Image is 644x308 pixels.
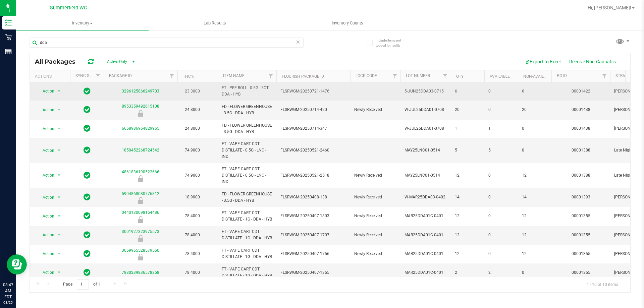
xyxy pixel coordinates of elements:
span: FT - VAPE CART CDT DISTILLATE - 0.5G - LNC - IND [222,141,272,160]
a: 0440130098164486 [122,210,159,215]
span: 1 - 10 of 10 items [581,279,624,289]
span: In Sync [84,249,91,258]
span: MAR25DDA01C-0401 [405,213,447,219]
a: 3001927323975573 [122,229,159,234]
span: 5-JUN25DDA03-0715 [405,88,447,95]
a: Lock Code [356,73,377,78]
span: select [55,86,63,96]
span: 12 [455,213,480,219]
a: 7880239836578368 [122,270,159,275]
a: 00001388 [572,148,590,152]
input: Search Package ID, Item Name, SKU, Lot or Part Number... [30,38,304,48]
button: Export to Excel [520,56,565,67]
span: 12 [455,251,480,257]
span: FLSRWGM-20250714-347 [280,125,346,132]
span: MAR25DDA01C-0401 [405,269,447,276]
span: FT - VAPE CART CDT DISTILLATE - 1G - DDA - HYB [222,229,272,241]
span: MAR25DDA01C-0401 [405,251,447,257]
span: 1 [455,125,480,132]
span: 18.9000 [181,192,203,202]
span: MAY25LNC01-0514 [405,172,447,179]
span: In Sync [84,145,91,155]
span: select [55,146,63,155]
span: In Sync [84,230,91,240]
span: FT - PRE-ROLL - 0.5G - 5CT - DDA - HYB [222,85,272,98]
a: Sync Status [75,73,101,78]
a: Inventory [16,16,149,30]
span: select [55,124,63,133]
span: Newly Received [354,213,396,219]
span: W-JUL25DDA01-0708 [405,107,447,113]
span: 78.4000 [181,249,203,259]
a: Qty [456,74,464,79]
a: Filter [93,70,104,82]
a: 4861836190522666 [122,170,159,174]
a: 1850452268724542 [122,148,159,152]
span: 20 [455,107,480,113]
span: 12 [522,213,547,219]
span: Include items not tagged for facility [376,38,409,48]
span: FLSRWGM-20250407-1865 [280,269,346,276]
span: 78.4000 [181,211,203,221]
span: FLSRWGM-20250714-420 [280,107,346,113]
span: 0 [488,194,514,200]
span: select [55,171,63,180]
span: Action [37,124,55,133]
span: select [55,268,63,277]
span: Action [37,105,55,115]
span: 74.9000 [181,145,203,155]
span: 0 [488,107,514,113]
a: Available [490,74,510,79]
span: select [55,230,63,240]
span: All Packages [35,58,82,65]
div: Newly Received [103,254,178,260]
a: 00001422 [572,89,590,94]
a: Filter [166,70,177,82]
span: 5 [488,147,514,153]
a: Strain [615,73,629,78]
span: 2 [455,269,480,276]
div: Newly Received [103,197,178,204]
span: Inventory Counts [323,20,372,26]
span: 0 [522,125,547,132]
span: FLSRWGM-20250407-1756 [280,251,346,257]
span: select [55,193,63,202]
span: W-MAR25DDA03-0402 [405,194,447,200]
span: In Sync [84,124,91,133]
span: select [55,211,63,221]
span: FT - VAPE CART CDT DISTILLATE - 1G - DDA - HYB [222,247,272,260]
span: Action [37,230,55,240]
span: 12 [522,232,547,238]
span: MAY25LNC01-0514 [405,147,447,153]
span: 74.9000 [181,171,203,180]
span: 78.4000 [181,230,203,240]
span: MAR25DDA01C-0401 [405,232,447,238]
button: Receive Non-Cannabis [565,56,620,67]
span: 0 [522,147,547,153]
span: In Sync [84,105,91,114]
span: Hi, [PERSON_NAME]! [588,5,631,10]
span: In Sync [84,171,91,180]
span: FLSRWGM-20250521-2518 [280,172,346,179]
div: Newly Received [103,235,178,242]
span: Newly Received [354,232,396,238]
span: 2 [488,269,514,276]
a: PO ID [557,73,567,78]
a: 00001438 [572,107,590,112]
span: In Sync [84,86,91,96]
span: 6 [522,88,547,95]
a: 00001355 [572,213,590,218]
a: Lab Results [149,16,281,30]
span: 0 [488,213,514,219]
span: 6 [455,88,480,95]
span: 14 [522,194,547,200]
a: Lot Number [406,73,430,78]
span: Action [37,193,55,202]
a: 00001438 [572,126,590,131]
span: 24.8000 [181,105,203,115]
span: FLSRWGM-20250521-2460 [280,147,346,153]
span: FT - VAPE CART CDT DISTILLATE - 1G - DDA - HYB [222,266,272,279]
a: 00001388 [572,173,590,178]
span: 1 [488,125,514,132]
span: Action [37,86,55,96]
